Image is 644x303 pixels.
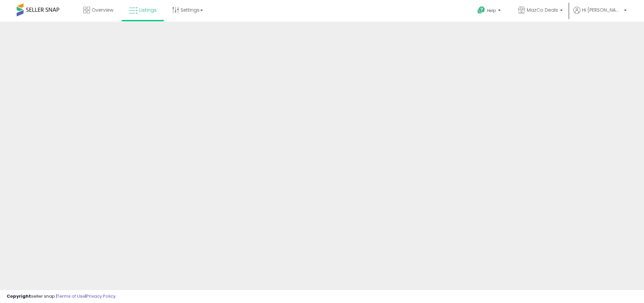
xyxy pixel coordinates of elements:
[477,6,485,14] i: Get Help
[7,293,116,300] div: seller snap | |
[139,7,157,13] span: Listings
[57,293,85,299] a: Terms of Use
[573,7,627,22] a: Hi [PERSON_NAME]
[86,293,116,299] a: Privacy Policy
[92,7,113,13] span: Overview
[582,7,622,13] span: Hi [PERSON_NAME]
[487,8,496,13] span: Help
[472,1,507,22] a: Help
[7,293,31,299] strong: Copyright
[527,7,558,13] span: MazCo Deals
